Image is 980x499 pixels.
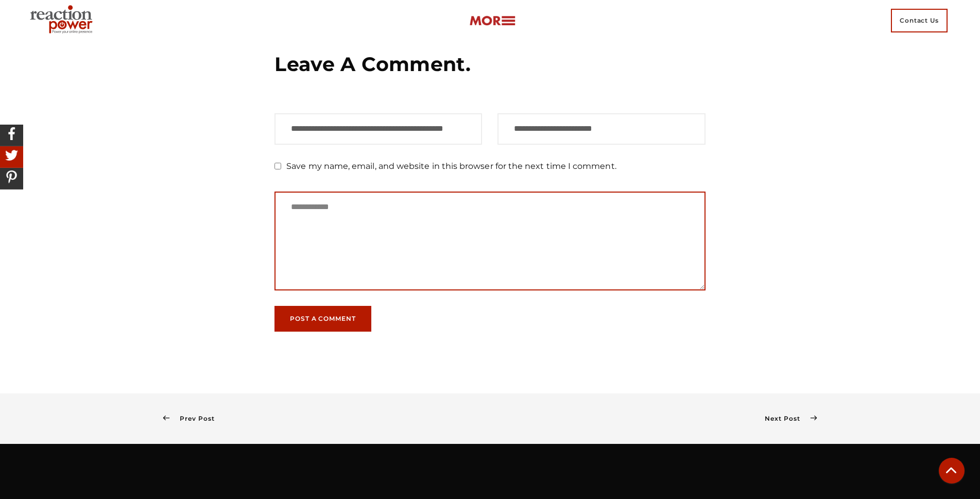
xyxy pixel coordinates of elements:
img: Share On Pinterest [3,168,21,186]
a: Prev Post [163,415,215,422]
button: Post a Comment [274,306,371,332]
img: Share On Facebook [3,125,21,143]
span: Next Post [765,415,810,422]
img: Executive Branding | Personal Branding Agency [26,2,100,39]
img: more-btn.png [469,15,515,27]
span: Contact Us [891,9,948,32]
img: Share On Twitter [3,146,21,164]
a: Next Post [765,415,817,422]
h3: Leave a Comment. [274,51,706,77]
span: Post a Comment [290,316,356,322]
span: Prev Post [169,415,214,422]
